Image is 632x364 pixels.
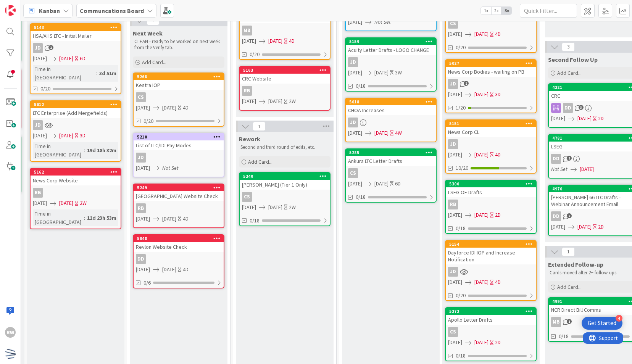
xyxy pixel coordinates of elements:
[33,199,47,207] span: [DATE]
[449,61,536,66] div: 5027
[448,200,458,209] div: RB
[242,192,252,202] div: CS
[449,121,536,126] div: 5151
[520,4,577,18] input: Quick Filter...
[448,338,462,346] span: [DATE]
[446,308,536,325] div: 5272Apollo Letter Drafts
[134,73,224,90] div: 5268Kestra IOP
[33,142,84,159] div: Time in [GEOGRAPHIC_DATA]
[374,129,389,137] span: [DATE]
[449,309,536,314] div: 5272
[491,7,501,14] span: 2x
[143,117,153,125] span: 0/20
[97,69,118,77] div: 3d 51m
[242,86,252,96] div: RB
[134,254,224,264] div: DD
[348,18,362,26] span: [DATE]
[495,211,501,219] div: 2D
[137,74,224,79] div: 5268
[31,188,121,198] div: RB
[134,134,224,140] div: 5210
[134,134,224,150] div: 5210List of LTC/IDI Pay Modes
[456,104,466,112] span: 1/20
[562,42,575,52] span: 3
[84,214,85,222] span: :
[346,98,436,115] div: 5018CHOA Increases
[34,25,121,30] div: 5143
[551,154,561,164] div: DD
[559,332,569,340] span: 0/18
[448,139,458,149] div: JD
[31,101,121,108] div: 5012
[349,99,436,105] div: 5018
[446,241,536,264] div: 5154Dayforce IDI IOP and Increase Notification
[240,144,329,150] p: Second and third round of edits, etc.
[80,132,85,140] div: 3D
[33,55,47,63] span: [DATE]
[356,82,366,90] span: 0/18
[31,24,121,31] div: 5143
[39,6,60,15] span: Kanban
[448,30,462,38] span: [DATE]
[162,215,176,223] span: [DATE]
[240,180,330,190] div: [PERSON_NAME] (Tier 1 Only)
[446,241,536,248] div: 5154
[551,211,561,221] div: DD
[551,114,565,122] span: [DATE]
[474,30,489,38] span: [DATE]
[580,165,594,173] span: [DATE]
[59,199,73,207] span: [DATE]
[557,283,582,290] span: Add Card...
[85,214,118,222] div: 11d 23h 53m
[31,120,121,130] div: JD
[242,37,256,45] span: [DATE]
[346,105,436,115] div: CHOA Increases
[495,338,501,346] div: 2D
[395,129,402,137] div: 4W
[446,120,536,137] div: 5151News Corp CL
[346,118,436,127] div: JD
[446,60,536,67] div: 5027
[250,50,260,58] span: 0/20
[31,101,121,118] div: 5012LTC Enterprise (Add Mergefields)
[446,79,536,89] div: JD
[5,5,16,16] img: Visit kanbanzone.com
[446,248,536,264] div: Dayforce IDI IOP and Increase Notification
[80,199,87,207] div: 2W
[456,292,466,300] span: 0/20
[446,127,536,137] div: News Corp CL
[134,203,224,213] div: RB
[59,55,73,63] span: [DATE]
[134,235,224,242] div: 5048
[346,38,436,45] div: 5159
[348,129,362,137] span: [DATE]
[346,156,436,166] div: Ankura LTC Letter Drafts
[136,215,150,223] span: [DATE]
[16,1,35,10] span: Support
[448,19,458,29] div: CS
[240,173,330,190] div: 5240[PERSON_NAME] (Tier 1 Only)
[448,278,462,286] span: [DATE]
[395,180,401,188] div: 6D
[242,203,256,211] span: [DATE]
[137,236,224,241] div: 5048
[31,24,121,41] div: 5143HSA/AHS LTC - Initial Mailer
[80,55,85,63] div: 6D
[557,69,582,76] span: Add Card...
[346,38,436,55] div: 5159Acuity Letter Drafts - LOGO CHANGE
[446,19,536,29] div: CS
[446,267,536,277] div: JD
[481,7,491,14] span: 1x
[33,65,96,82] div: Time in [GEOGRAPHIC_DATA]
[474,90,489,98] span: [DATE]
[134,140,224,150] div: List of LTC/IDI Pay Modes
[348,118,358,127] div: JD
[31,31,121,41] div: HSA/AHS LTC - Initial Mailer
[96,69,97,77] span: :
[34,169,121,175] div: 5162
[563,103,573,113] div: DD
[253,122,266,131] span: 1
[582,317,622,330] div: Open Get Started checklist, remaining modules: 4
[134,92,224,102] div: CS
[84,146,85,155] span: :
